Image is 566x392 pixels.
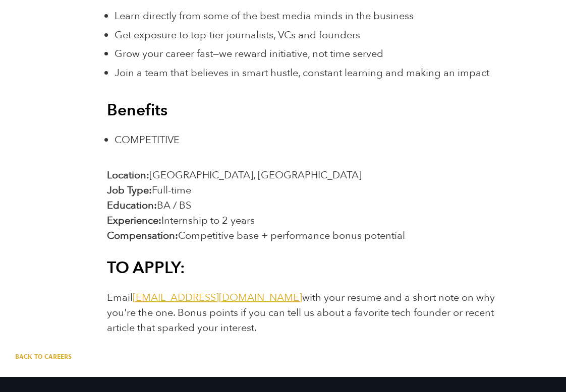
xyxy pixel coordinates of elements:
[152,183,191,197] span: Full-time
[107,199,157,212] b: Education:
[107,291,495,335] span: Email with your resume and a short note on why you're the one. Bonus points if you can tell us ab...
[115,9,414,23] span: Learn directly from some of the best media minds in the business
[161,214,255,227] span: Internship to 2 years
[115,28,360,42] span: Get exposure to top-tier journalists, VCs and founders
[149,168,362,182] span: [GEOGRAPHIC_DATA], [GEOGRAPHIC_DATA]
[107,168,149,182] b: Location:
[107,183,152,197] b: Job Type:
[133,291,302,304] a: [EMAIL_ADDRESS][DOMAIN_NAME]
[178,229,405,242] span: Competitive base + performance bonus potential
[157,199,191,212] span: BA / BS
[107,229,178,242] b: Compensation:
[107,257,185,279] b: TO APPLY:
[115,133,180,147] span: COMPETITIVE
[115,47,383,60] span: Grow your career fast—we reward initiative, not time served
[115,66,489,80] span: Join a team that believes in smart hustle, constant learning and making an impact
[15,351,72,361] a: Back to Careers
[107,99,167,121] b: Benefits
[107,214,161,227] b: Experience:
